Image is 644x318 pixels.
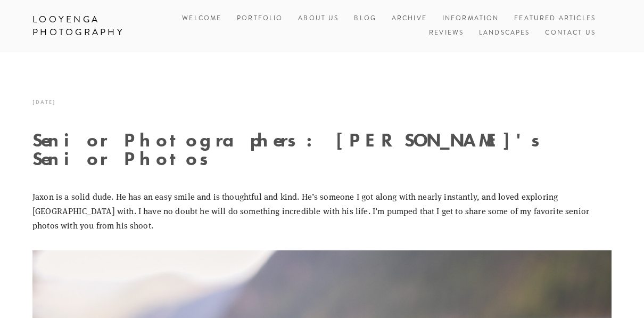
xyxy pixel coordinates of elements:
[479,26,530,40] a: Landscapes
[545,26,596,40] a: Contact Us
[442,14,499,23] a: Information
[514,12,596,26] a: Featured Articles
[298,12,338,26] a: About Us
[24,11,157,42] a: Looyenga Photography
[392,12,427,26] a: Archive
[32,189,612,233] p: Jaxon is a solid dude. He has an easy smile and is thoughtful and kind. He’s someone I got along ...
[32,95,56,109] time: [DATE]
[32,131,612,168] h1: Senior Photographers: [PERSON_NAME]'s Senior Photos
[429,26,464,40] a: Reviews
[182,12,221,26] a: Welcome
[237,14,283,23] a: Portfolio
[354,12,376,26] a: Blog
